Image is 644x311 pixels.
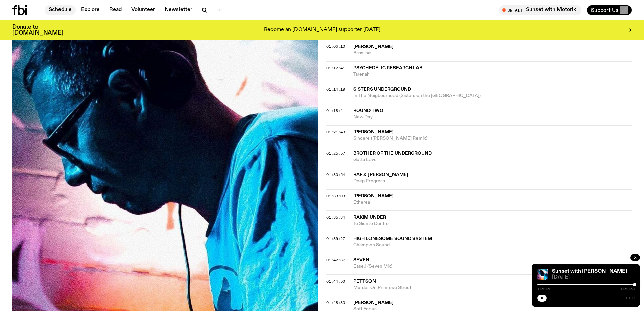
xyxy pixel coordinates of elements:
[353,66,422,70] span: Psychedelic Research Lab
[326,151,345,156] span: 01:25:57
[353,71,632,78] span: Tarenah
[326,215,345,220] span: 01:35:34
[326,108,345,113] span: 01:18:41
[326,173,345,177] button: 01:30:54
[326,88,345,91] button: 01:14:19
[326,216,345,219] button: 01:35:34
[353,114,632,120] span: New Day
[326,130,345,134] button: 01:21:43
[127,5,159,15] a: Volunteer
[326,129,345,135] span: 01:21:43
[161,5,196,15] a: Newsletter
[326,236,345,241] span: 01:39:27
[326,44,345,49] span: 01:06:10
[326,193,345,199] span: 01:33:03
[353,151,432,156] span: Brother of The Underground
[552,269,627,274] a: Sunset with [PERSON_NAME]
[105,5,126,15] a: Read
[353,130,394,134] span: [PERSON_NAME]
[326,280,345,283] button: 01:44:50
[326,258,345,262] button: 01:42:37
[353,221,632,227] span: Te Siento Dentro
[353,157,632,163] span: Gotta Love
[326,45,345,48] button: 01:06:10
[326,237,345,241] button: 01:39:27
[326,301,345,305] button: 01:48:33
[552,275,635,280] span: [DATE]
[353,236,432,241] span: High Lonesome Sound System
[353,285,632,291] span: Murder On Primrose Street
[12,24,63,36] h3: Donate to [DOMAIN_NAME]
[353,87,411,92] span: Sisters Underground
[326,152,345,155] button: 01:25:57
[326,87,345,92] span: 01:14:19
[353,215,386,220] span: Rakim Under
[353,44,394,49] span: [PERSON_NAME]
[326,109,345,113] button: 01:18:41
[537,269,548,280] img: Simon Caldwell stands side on, looking downwards. He has headphones on. Behind him is a brightly ...
[326,300,345,305] span: 01:48:33
[326,66,345,70] button: 01:12:41
[326,279,345,284] span: 01:44:50
[353,279,376,284] span: Pettson
[537,287,551,291] span: 1:59:58
[353,199,632,206] span: Ethereal
[353,300,394,305] span: [PERSON_NAME]
[620,287,635,291] span: 1:59:58
[77,5,104,15] a: Explore
[353,50,632,57] span: Bassline
[353,135,632,142] span: Sincere ([PERSON_NAME] Remix)
[499,5,581,15] button: On AirSunset with Motorik
[326,65,345,71] span: 01:12:41
[264,27,380,33] p: Become an [DOMAIN_NAME] supporter [DATE]
[45,5,76,15] a: Schedule
[591,7,618,13] span: Support Us
[326,172,345,177] span: 01:30:54
[353,263,632,270] span: Ease.1 (Seven Mix)
[353,258,369,262] span: Seven
[353,242,632,248] span: Champion Sound
[353,172,408,177] span: raf & [PERSON_NAME]
[587,5,632,15] button: Support Us
[326,257,345,263] span: 01:42:37
[353,108,383,113] span: Round Two
[353,93,632,99] span: In The Neigbourhood (Sisters on the [GEOGRAPHIC_DATA])
[353,194,394,198] span: [PERSON_NAME]
[353,178,632,184] span: Deep Progress
[326,194,345,198] button: 01:33:03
